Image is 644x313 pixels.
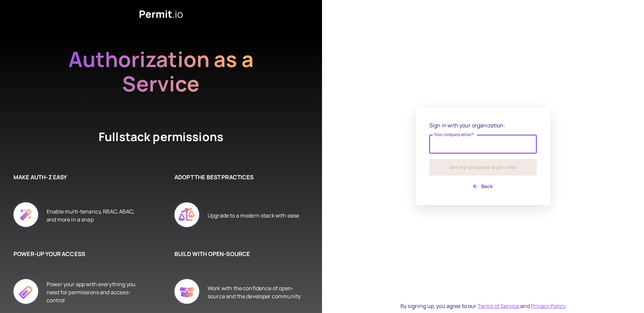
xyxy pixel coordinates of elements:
h6: MAKE AUTH-Z EASY [13,173,141,182]
h6: BUILD WITH OPEN-SOURCE [174,250,302,258]
h6: POWER-UP YOUR ACCESS [13,250,141,258]
a: Privacy Policy [531,302,566,310]
div: Work with the confidence of open-source and the developer community [208,271,302,313]
button: Back [429,181,537,192]
div: Power your app with everything you need for permissions and access-control [47,271,141,313]
h6: ADOPT THE BEST PRACTICES [174,173,302,182]
p: Sign in with your organization: [429,121,537,129]
h2: Authorization as a Service [47,47,275,96]
div: Enable multi-tenancy, RBAC, ABAC, and more in a snap [47,195,141,236]
h4: Fullstack permissions [74,129,248,146]
div: Upgrade to a modern stack with ease [208,195,299,236]
a: Terms of Service [478,302,519,310]
div: By signing up, you agree to our and [400,302,566,310]
button: Get my company login links [429,159,537,176]
label: Your company email [434,132,474,137]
